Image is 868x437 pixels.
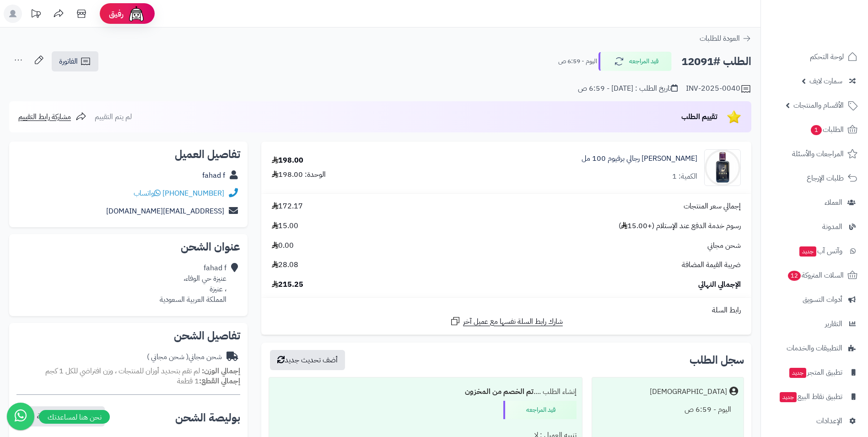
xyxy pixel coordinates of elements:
a: تطبيق المتجرجديد [766,361,863,383]
span: 215.25 [272,279,303,290]
div: fahad f عنيزة حي الوفاء، ، عنيزة المملكة العربية السعودية [160,263,226,305]
span: أدوات التسويق [803,293,842,306]
a: تطبيق نقاط البيعجديد [766,386,863,408]
span: لم تقم بتحديد أوزان للمنتجات ، وزن افتراضي للكل 1 كجم [45,366,200,377]
img: ai-face.png [127,5,146,23]
small: 1 قطعة [177,376,240,387]
a: أدوات التسويق [766,289,863,311]
a: الإعدادات [766,410,863,432]
a: شارك رابط السلة نفسها مع عميل آخر [450,316,563,327]
h3: سجل الطلب [690,355,744,366]
span: ( شحن مجاني ) [147,351,189,362]
span: 28.08 [272,260,298,270]
span: لوحة التحكم [810,50,844,63]
div: اليوم - 6:59 ص [598,401,738,419]
span: وآتس آب [798,245,842,257]
h2: الطلب #12091 [681,52,751,71]
h2: عنوان الشحن [16,241,240,252]
div: تاريخ الطلب : [DATE] - 6:59 ص [578,83,678,94]
span: السلات المتروكة [787,269,844,282]
a: التقارير [766,313,863,335]
span: التقارير [825,317,842,330]
div: شحن مجاني [147,352,222,362]
div: رابط السلة [265,305,748,316]
strong: إجمالي القطع: [199,376,240,387]
a: السلات المتروكة12 [766,264,863,286]
a: لوحة التحكم [766,46,863,68]
span: الإعدادات [816,415,842,427]
span: تطبيق نقاط البيع [779,390,842,403]
div: 198.00 [272,155,303,166]
span: طلبات الإرجاع [807,172,844,185]
span: 1 [811,125,822,135]
small: اليوم - 6:59 ص [558,57,597,66]
span: 15.00 [272,221,298,231]
span: تطبيق المتجر [788,366,842,379]
span: جديد [789,368,806,378]
a: مشاركة رابط التقييم [18,111,86,122]
span: العملاء [825,196,842,209]
span: المدونة [822,220,842,233]
img: logo-2.png [806,26,859,45]
span: رسوم خدمة الدفع عند الإستلام (+15.00 ) [619,221,741,231]
a: الطلبات1 [766,119,863,141]
span: ضريبة القيمة المضافة [682,260,741,270]
span: 12 [788,271,801,281]
button: قيد المراجعه [598,52,672,71]
a: [EMAIL_ADDRESS][DOMAIN_NAME] [106,206,224,217]
span: مشاركة رابط التقييم [18,111,71,122]
b: تم الخصم من المخزون [465,386,534,397]
div: قيد المراجعه [503,401,577,419]
span: جديد [799,246,816,257]
span: رفيق [109,8,124,19]
h2: تفاصيل العميل [16,149,240,160]
a: التطبيقات والخدمات [766,337,863,359]
span: سمارت لايف [809,75,842,87]
a: المراجعات والأسئلة [766,143,863,165]
span: التطبيقات والخدمات [787,342,842,355]
button: أضف تحديث جديد [270,350,345,370]
h2: تفاصيل الشحن [16,330,240,341]
a: fahad f [202,170,225,181]
span: شحن مجاني [707,240,741,251]
span: لم يتم التقييم [95,111,132,122]
span: المراجعات والأسئلة [792,147,844,160]
span: الإجمالي النهائي [698,279,741,290]
span: الأقسام والمنتجات [793,99,844,112]
div: INV-2025-0040 [686,83,751,94]
span: شارك رابط السلة نفسها مع عميل آخر [463,317,563,327]
a: المدونة [766,216,863,238]
span: إجمالي سعر المنتجات [684,201,741,212]
div: [DEMOGRAPHIC_DATA] [650,387,727,397]
a: واتساب [134,188,161,199]
span: نسخ رابط تتبع الشحنة [37,411,97,422]
h2: بوليصة الشحن [175,412,240,423]
a: الفاتورة [52,51,98,71]
span: جديد [780,392,797,402]
a: العودة للطلبات [700,33,751,44]
div: إنشاء الطلب .... [275,383,577,401]
a: [PHONE_NUMBER] [162,188,224,199]
span: العودة للطلبات [700,33,740,44]
span: تقييم الطلب [681,111,717,122]
span: 172.17 [272,201,303,212]
div: الوحدة: 198.00 [272,169,326,180]
button: نسخ رابط تتبع الشحنة [18,406,105,426]
img: 1674459571-4diUwMLftHyiPDXdNx5eu8Z3dbiNjMJVdOi0IN5c-90x90.jpg [705,149,740,186]
strong: إجمالي الوزن: [202,366,240,377]
a: العملاء [766,191,863,213]
a: طلبات الإرجاع [766,167,863,189]
span: الفاتورة [59,56,78,67]
div: الكمية: 1 [672,171,697,182]
span: 0.00 [272,240,294,251]
a: وآتس آبجديد [766,240,863,262]
a: [PERSON_NAME] رجالي برفيوم 100 مل [582,153,697,164]
a: تحديثات المنصة [24,5,47,25]
span: الطلبات [810,123,844,136]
